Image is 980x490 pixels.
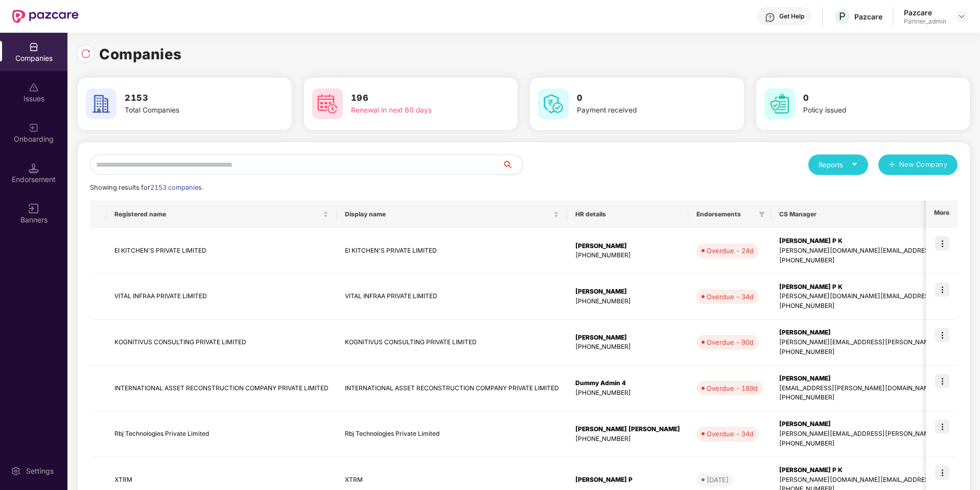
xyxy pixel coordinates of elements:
span: Registered name [114,210,321,218]
span: caret-down [851,161,858,168]
img: icon [935,419,949,434]
span: CS Manager [779,210,978,218]
span: Showing results for [90,184,203,191]
img: svg+xml;base64,PHN2ZyB3aWR0aD0iMTQuNSIgaGVpZ2h0PSIxNC41IiB2aWV3Qm94PSIwIDAgMTYgMTYiIGZpbGw9Im5vbm... [29,163,39,173]
img: icon [935,282,949,297]
span: search [502,161,523,169]
span: New Company [899,160,948,170]
span: P [839,10,846,23]
div: [PERSON_NAME] P [575,475,680,485]
div: Settings [23,466,57,476]
span: plus [889,161,895,169]
div: Renewal in next 60 days [351,105,480,116]
img: New Pazcare Logo [12,10,79,23]
div: [DATE] [707,475,729,485]
div: Pazcare [854,12,882,21]
td: KOGNITIVUS CONSULTING PRIVATE LIMITED [106,320,337,366]
div: Overdue - 24d [707,246,754,256]
div: Overdue - 34d [707,429,754,439]
div: Overdue - 189d [707,383,758,393]
div: Pazcare [904,8,946,17]
h3: 2153 [125,92,253,105]
h3: 196 [351,92,480,105]
img: svg+xml;base64,PHN2ZyBpZD0iUmVsb2FkLTMyeDMyIiB4bWxucz0iaHR0cDovL3d3dy53My5vcmcvMjAwMC9zdmciIHdpZH... [81,49,91,59]
div: [PHONE_NUMBER] [575,342,680,352]
th: Display name [337,201,567,228]
th: Registered name [106,201,337,228]
img: svg+xml;base64,PHN2ZyBpZD0iQ29tcGFuaWVzIiB4bWxucz0iaHR0cDovL3d3dy53My5vcmcvMjAwMC9zdmciIHdpZHRoPS... [29,42,39,52]
div: Get Help [779,12,804,20]
img: svg+xml;base64,PHN2ZyB4bWxucz0iaHR0cDovL3d3dy53My5vcmcvMjAwMC9zdmciIHdpZHRoPSI2MCIgaGVpZ2h0PSI2MC... [764,88,795,119]
td: INTERNATIONAL ASSET RECONSTRUCTION COMPANY PRIVATE LIMITED [106,366,337,412]
div: [PHONE_NUMBER] [575,388,680,398]
td: Rbj Technologies Private Limited [337,411,567,457]
img: svg+xml;base64,PHN2ZyBpZD0iSGVscC0zMngzMiIgeG1sbnM9Imh0dHA6Ly93d3cudzMub3JnLzIwMDAvc3ZnIiB3aWR0aD... [765,12,775,23]
img: svg+xml;base64,PHN2ZyBpZD0iRHJvcGRvd24tMzJ4MzIiIHhtbG5zPSJodHRwOi8vd3d3LnczLm9yZy8yMDAwL3N2ZyIgd2... [958,12,966,20]
td: VITAL INFRAA PRIVATE LIMITED [106,274,337,320]
td: Rbj Technologies Private Limited [106,411,337,457]
td: EI KITCHEN'S PRIVATE LIMITED [337,228,567,274]
td: EI KITCHEN'S PRIVATE LIMITED [106,228,337,274]
div: [PERSON_NAME] [575,333,680,343]
div: Overdue - 90d [707,337,754,347]
th: More [926,201,958,228]
td: KOGNITIVUS CONSULTING PRIVATE LIMITED [337,320,567,366]
button: search [502,154,523,175]
div: Total Companies [125,105,253,116]
div: [PHONE_NUMBER] [575,297,680,306]
div: Payment received [577,105,706,116]
div: Policy issued [803,105,932,116]
span: Endorsements [696,210,755,218]
span: filter [759,211,765,217]
img: svg+xml;base64,PHN2ZyBpZD0iSXNzdWVzX2Rpc2FibGVkIiB4bWxucz0iaHR0cDovL3d3dy53My5vcmcvMjAwMC9zdmciIH... [29,82,39,93]
td: VITAL INFRAA PRIVATE LIMITED [337,274,567,320]
h3: 0 [803,92,932,105]
img: icon [935,328,949,342]
div: [PHONE_NUMBER] [575,251,680,260]
img: svg+xml;base64,PHN2ZyBpZD0iU2V0dGluZy0yMHgyMCIgeG1sbnM9Imh0dHA6Ly93d3cudzMub3JnLzIwMDAvc3ZnIiB3aW... [11,466,21,476]
th: HR details [567,201,688,228]
div: [PHONE_NUMBER] [575,434,680,444]
span: Display name [345,210,551,218]
img: icon [935,236,949,251]
img: icon [935,374,949,388]
div: Reports [819,160,858,170]
td: INTERNATIONAL ASSET RECONSTRUCTION COMPANY PRIVATE LIMITED [337,366,567,412]
div: [PERSON_NAME] [575,241,680,251]
div: [PERSON_NAME] [575,287,680,297]
img: svg+xml;base64,PHN2ZyB4bWxucz0iaHR0cDovL3d3dy53My5vcmcvMjAwMC9zdmciIHdpZHRoPSI2MCIgaGVpZ2h0PSI2MC... [312,88,343,119]
span: filter [757,208,767,220]
h1: Companies [99,43,182,65]
h3: 0 [577,92,706,105]
div: Partner_admin [904,17,946,26]
div: Dummy Admin 4 [575,378,680,388]
div: Overdue - 34d [707,292,754,302]
span: 2153 companies. [150,184,203,191]
img: svg+xml;base64,PHN2ZyB4bWxucz0iaHR0cDovL3d3dy53My5vcmcvMjAwMC9zdmciIHdpZHRoPSI2MCIgaGVpZ2h0PSI2MC... [86,88,116,119]
img: svg+xml;base64,PHN2ZyB3aWR0aD0iMjAiIGhlaWdodD0iMjAiIHZpZXdCb3g9IjAgMCAyMCAyMCIgZmlsbD0ibm9uZSIgeG... [29,123,39,133]
div: [PERSON_NAME] [PERSON_NAME] [575,425,680,434]
button: plusNew Company [878,154,958,175]
img: icon [935,465,949,480]
img: svg+xml;base64,PHN2ZyB3aWR0aD0iMTYiIGhlaWdodD0iMTYiIHZpZXdCb3g9IjAgMCAxNiAxNiIgZmlsbD0ibm9uZSIgeG... [29,204,39,214]
img: svg+xml;base64,PHN2ZyB4bWxucz0iaHR0cDovL3d3dy53My5vcmcvMjAwMC9zdmciIHdpZHRoPSI2MCIgaGVpZ2h0PSI2MC... [538,88,569,119]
